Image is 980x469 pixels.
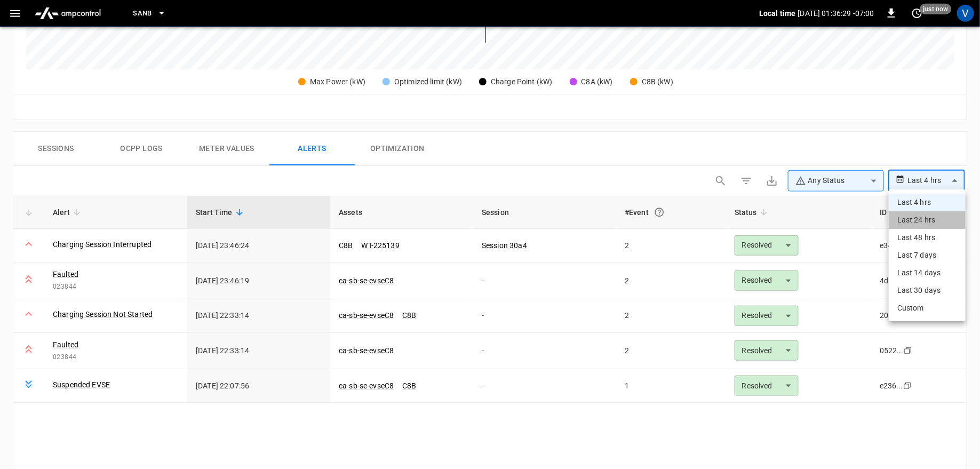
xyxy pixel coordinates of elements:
li: Last 30 days [889,282,966,299]
li: Custom [889,299,966,317]
li: Last 7 days [889,247,966,264]
li: Last 24 hrs [889,211,966,229]
li: Last 48 hrs [889,229,966,247]
li: Last 4 hrs [889,194,966,211]
li: Last 14 days [889,264,966,282]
